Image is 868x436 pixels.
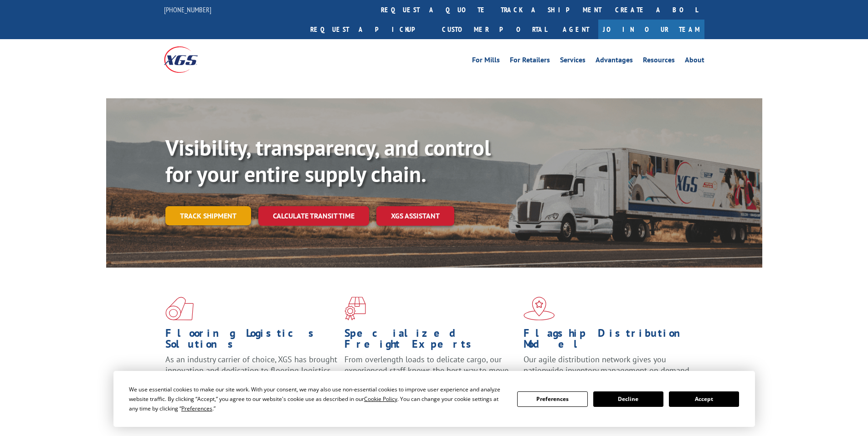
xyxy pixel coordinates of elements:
[593,391,663,407] button: Decline
[524,297,555,320] img: xgs-icon-flagship-distribution-model-red
[510,56,550,66] a: For Retailers
[344,354,517,395] p: From overlength loads to delicate cargo, our experienced staff knows the best way to move your fr...
[165,328,338,354] h1: Flooring Logistics Solutions
[524,328,696,354] h1: Flagship Distribution Model
[129,385,506,413] div: We use essential cookies to make our site work. With your consent, we may also use non-essential ...
[472,56,500,66] a: For Mills
[560,56,586,66] a: Services
[113,371,755,427] div: Cookie Consent Prompt
[258,206,369,226] a: Calculate transit time
[164,5,211,14] a: [PHONE_NUMBER]
[344,297,366,320] img: xgs-icon-focused-on-flooring-red
[669,391,739,407] button: Accept
[524,354,691,375] span: Our agile distribution network gives you nationwide inventory management on demand.
[554,20,598,39] a: Agent
[596,56,633,66] a: Advantages
[685,56,704,66] a: About
[165,297,194,320] img: xgs-icon-total-supply-chain-intelligence-red
[376,206,454,226] a: XGS ASSISTANT
[364,395,397,403] span: Cookie Policy
[165,133,491,188] b: Visibility, transparency, and control for your entire supply chain.
[165,206,251,225] a: Track shipment
[181,405,212,412] span: Preferences
[165,354,337,386] span: As an industry carrier of choice, XGS has brought innovation and dedication to flooring logistics...
[598,20,704,39] a: Join Our Team
[303,20,435,39] a: Request a pickup
[344,328,517,354] h1: Specialized Freight Experts
[643,56,675,66] a: Resources
[517,391,587,407] button: Preferences
[435,20,554,39] a: Customer Portal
